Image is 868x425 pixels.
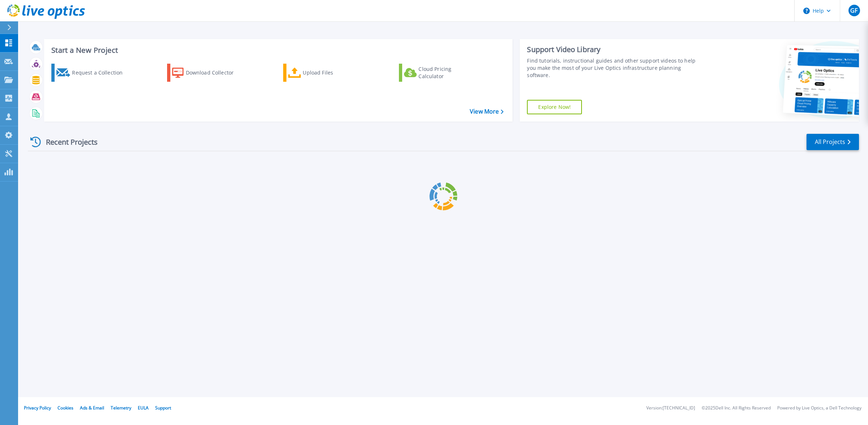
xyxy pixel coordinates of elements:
a: Upload Files [283,64,364,82]
a: Explore Now! [527,100,582,114]
a: All Projects [807,134,859,150]
a: Request a Collection [51,64,132,82]
a: Ads & Email [80,405,104,411]
a: View More [470,108,503,115]
div: Request a Collection [72,65,130,80]
li: Version: [TECHNICAL_ID] [646,406,695,411]
a: Support [155,405,171,411]
a: Download Collector [167,64,248,82]
div: Upload Files [303,65,361,80]
li: Powered by Live Optics, a Dell Technology [777,406,861,411]
li: © 2025 Dell Inc. All Rights Reserved [702,406,771,411]
div: Find tutorials, instructional guides and other support videos to help you make the most of your L... [527,57,702,79]
a: Telemetry [111,405,131,411]
div: Download Collector [186,65,244,80]
a: Cloud Pricing Calculator [399,64,480,82]
div: Cloud Pricing Calculator [418,65,476,80]
h3: Start a New Project [51,46,503,54]
div: Support Video Library [527,45,702,54]
a: EULA [138,405,149,411]
a: Privacy Policy [24,405,51,411]
span: GF [850,8,858,13]
div: Recent Projects [28,133,107,151]
a: Cookies [58,405,73,411]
